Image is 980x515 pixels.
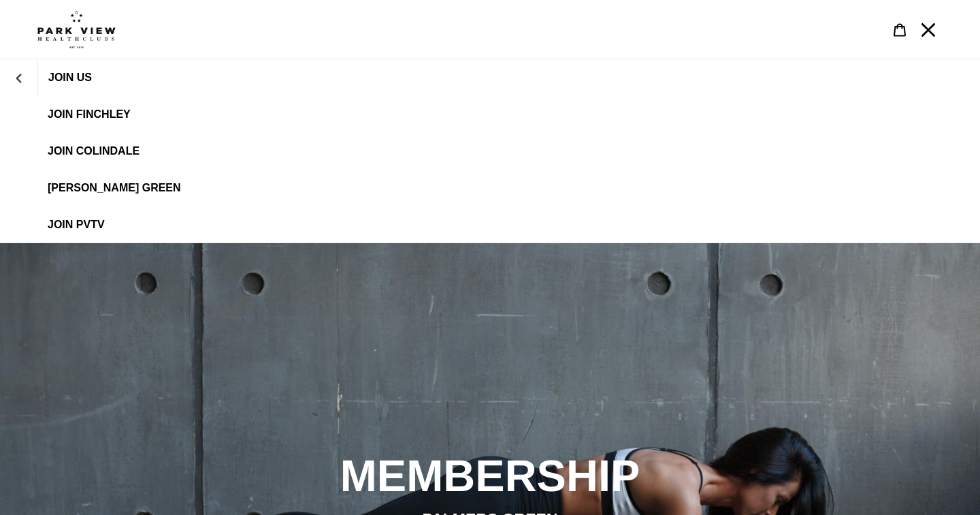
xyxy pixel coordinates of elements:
img: Park view health clubs is a gym near you. [37,10,116,48]
button: Menu [914,15,943,44]
span: JOIN US [48,72,92,84]
span: [PERSON_NAME] Green [48,182,181,194]
span: JOIN PVTV [48,219,105,231]
h2: MEMBERSHIP [119,449,861,502]
span: JOIN Colindale [48,145,140,157]
span: JOIN FINCHLEY [48,108,131,121]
